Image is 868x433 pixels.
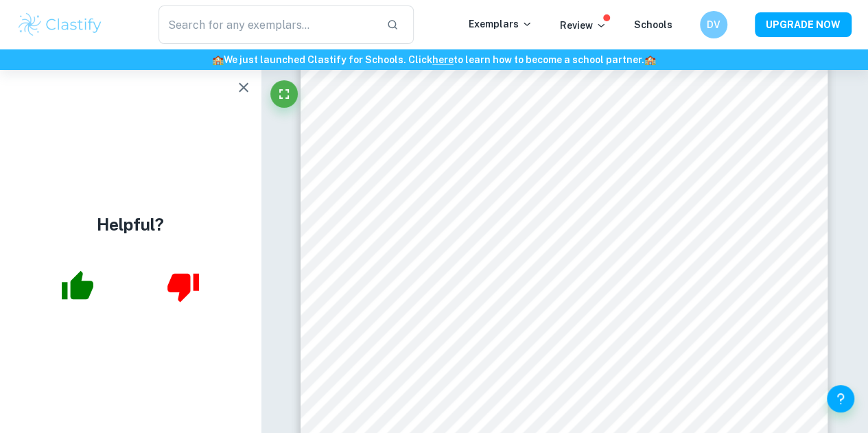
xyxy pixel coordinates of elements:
a: Schools [634,19,672,30]
button: UPGRADE NOW [755,12,852,37]
p: Exemplars [469,16,532,32]
button: Help and Feedback [827,385,854,412]
h6: DV [706,17,722,32]
a: here [432,54,454,65]
button: Fullscreen [270,80,298,108]
p: Review [560,18,607,33]
img: Clastify logo [16,11,104,38]
h6: We just launched Clastify for Schools. Click to learn how to become a school partner. [3,52,865,67]
span: 🏫 [644,54,656,65]
span: 🏫 [212,54,224,65]
h4: Helpful? [97,211,164,236]
input: Search for any exemplars... [159,5,375,44]
button: DV [700,11,727,38]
